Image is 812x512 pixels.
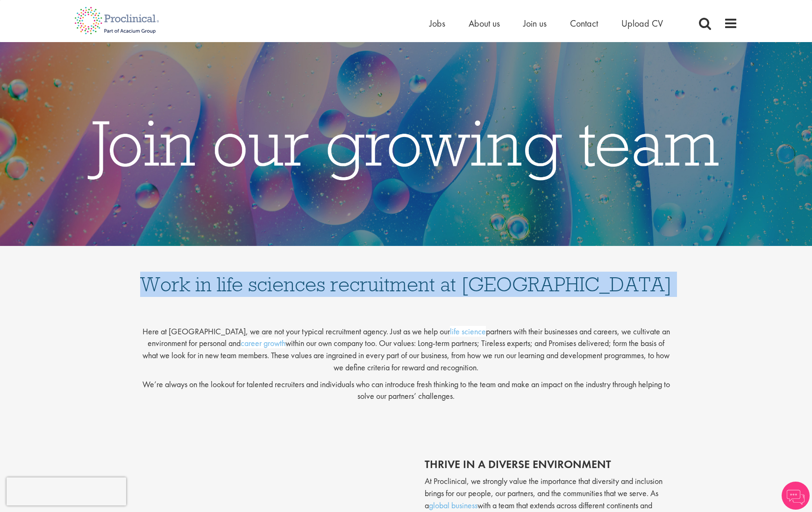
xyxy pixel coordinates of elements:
[140,318,672,374] p: Here at [GEOGRAPHIC_DATA], we are not your typical recruitment agency. Just as we help our partne...
[425,458,672,470] h2: thrive in a diverse environment
[450,326,486,337] a: life science
[7,477,126,505] iframe: reCAPTCHA
[782,482,810,510] img: Chatbot
[469,17,500,29] a: About us
[429,500,477,511] a: global business
[140,378,672,402] p: We’re always on the lookout for talented recruiters and individuals who can introduce fresh think...
[523,17,547,29] a: Join us
[621,17,663,29] a: Upload CV
[570,17,598,29] a: Contact
[140,255,672,295] h1: Work in life sciences recruitment at [GEOGRAPHIC_DATA]
[241,338,285,348] a: career growth
[429,17,445,29] a: Jobs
